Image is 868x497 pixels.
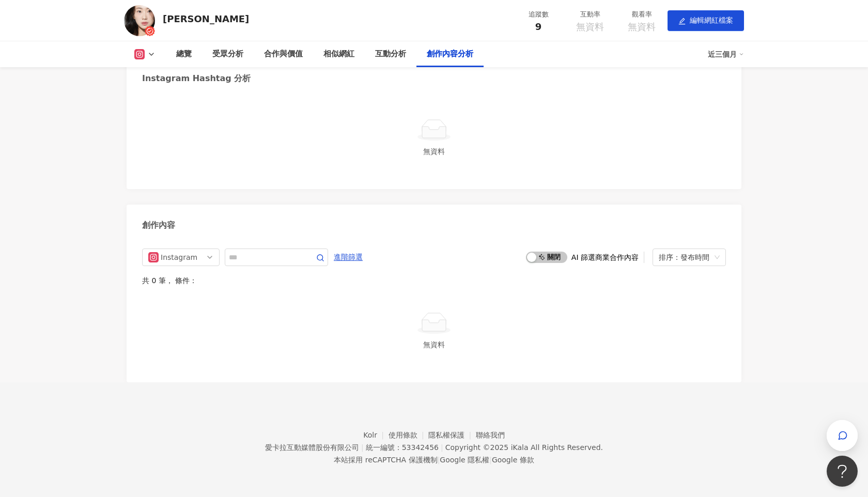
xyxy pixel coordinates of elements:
[535,21,542,32] span: 9
[264,48,303,60] div: 合作與價值
[827,456,858,487] iframe: Help Scout Beacon - Open
[489,456,492,464] span: |
[428,431,476,439] a: 隱私權保護
[323,48,354,60] div: 相似網紅
[628,22,656,32] span: 無資料
[441,443,443,452] span: |
[519,9,558,20] div: 追蹤數
[570,9,610,20] div: 互動率
[363,431,388,439] a: Kolr
[438,456,440,464] span: |
[668,10,744,31] button: edit編輯網紅檔案
[142,220,175,231] div: 創作內容
[366,443,439,452] div: 統一編號：53342456
[124,5,155,36] img: KOL Avatar
[142,73,251,84] div: Instagram Hashtag 分析
[690,16,733,24] span: 編輯網紅檔案
[511,443,529,452] a: iKala
[146,146,722,157] div: 無資料
[161,249,194,266] div: Instagram
[708,46,744,63] div: 近三個月
[445,443,603,452] div: Copyright © 2025 All Rights Reserved.
[659,249,710,266] div: 排序：發布時間
[576,22,604,32] span: 無資料
[492,456,534,464] a: Google 條款
[427,48,473,60] div: 創作內容分析
[476,431,505,439] a: 聯絡我們
[678,18,686,25] span: edit
[333,248,363,265] button: 進階篩選
[146,339,722,350] div: 無資料
[212,48,243,60] div: 受眾分析
[265,443,359,452] div: 愛卡拉互動媒體股份有限公司
[163,12,249,25] div: [PERSON_NAME]
[389,431,429,439] a: 使用條款
[176,48,192,60] div: 總覽
[375,48,406,60] div: 互動分析
[440,456,489,464] a: Google 隱私權
[361,443,364,452] span: |
[571,253,639,261] div: AI 篩選商業合作內容
[622,9,661,20] div: 觀看率
[142,276,726,285] div: 共 0 筆 ， 條件：
[334,249,363,266] span: 進階篩選
[334,454,534,466] span: 本站採用 reCAPTCHA 保護機制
